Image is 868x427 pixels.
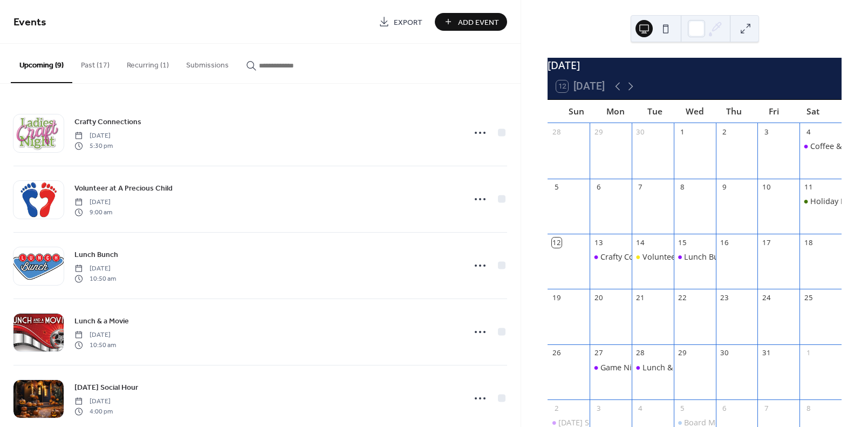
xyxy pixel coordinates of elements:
div: Holiday Bazaar [810,196,865,207]
div: 24 [762,293,771,303]
span: [DATE] [74,264,116,274]
div: 17 [762,238,771,247]
div: 5 [552,182,562,192]
div: Fri [754,100,794,123]
a: Lunch Bunch [74,248,118,261]
div: 4 [635,403,645,413]
div: Wed [675,100,714,123]
div: 3 [593,403,603,413]
div: 5 [678,403,687,413]
div: Sun [556,100,596,123]
div: [DATE] [548,58,842,73]
div: 13 [593,238,603,247]
div: 28 [635,348,645,358]
span: 5:30 pm [74,141,113,151]
span: Volunteer at A Precious Child [74,183,173,194]
span: [DATE] Social Hour [74,382,138,394]
div: 6 [593,182,603,192]
div: 29 [678,348,687,358]
div: 16 [720,238,729,247]
span: Lunch Bunch [74,249,118,261]
div: 11 [803,182,813,192]
div: Game Night [590,362,632,373]
div: 1 [678,127,687,137]
div: 28 [552,127,562,137]
span: 10:50 am [74,274,116,283]
span: Crafty Connections [74,117,141,128]
div: Tue [635,100,675,123]
span: 4:00 pm [74,406,113,416]
div: 3 [762,127,771,137]
div: 2 [552,403,562,413]
span: [DATE] [74,397,113,406]
div: 30 [720,348,729,358]
button: Upcoming (9) [11,44,72,83]
div: Crafty Connections [600,252,670,262]
div: 9 [720,182,729,192]
div: 25 [803,293,813,303]
div: 14 [635,238,645,247]
span: 9:00 am [74,207,112,217]
div: 7 [635,182,645,192]
div: 6 [720,403,729,413]
div: 7 [762,403,771,413]
div: 15 [678,238,687,247]
span: Events [13,12,46,33]
div: 18 [803,238,813,247]
span: Lunch & a Movie [74,316,129,327]
button: Submissions [177,44,237,82]
div: Lunch Bunch [684,252,732,262]
div: 30 [635,127,645,137]
div: Game Night [600,362,644,373]
div: 12 [552,238,562,247]
a: Volunteer at A Precious Child [74,182,173,194]
button: Recurring (1) [118,44,177,82]
div: Sat [794,100,833,123]
div: 23 [720,293,729,303]
div: Thu [714,100,754,123]
a: Lunch & a Movie [74,315,129,327]
div: 8 [678,182,687,192]
span: [DATE] [74,198,112,207]
button: Add Event [435,13,507,31]
div: Volunteer at A Precious Child [643,252,750,262]
span: [DATE] [74,131,113,141]
a: Crafty Connections [74,116,141,128]
div: 1 [803,348,813,358]
div: 20 [593,293,603,303]
div: 19 [552,293,562,303]
div: 31 [762,348,771,358]
div: Volunteer at A Precious Child [632,252,674,262]
a: Export [371,13,430,31]
div: 29 [593,127,603,137]
div: 21 [635,293,645,303]
div: 4 [803,127,813,137]
div: 22 [678,293,687,303]
div: 27 [593,348,603,358]
div: Lunch & a Movie [632,362,674,373]
span: Add Event [458,17,499,28]
div: 26 [552,348,562,358]
div: Crafty Connections [590,252,632,262]
button: Past (17) [72,44,118,82]
span: [DATE] [74,330,116,340]
a: [DATE] Social Hour [74,381,138,394]
div: Coffee & Donuts [799,141,842,152]
div: 8 [803,403,813,413]
span: Export [394,17,422,28]
div: Lunch Bunch [674,252,716,262]
span: 10:50 am [74,340,116,350]
div: 2 [720,127,729,137]
div: Holiday Bazaar [799,196,842,207]
div: 10 [762,182,771,192]
div: Mon [596,100,635,123]
div: Lunch & a Movie [643,362,703,373]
